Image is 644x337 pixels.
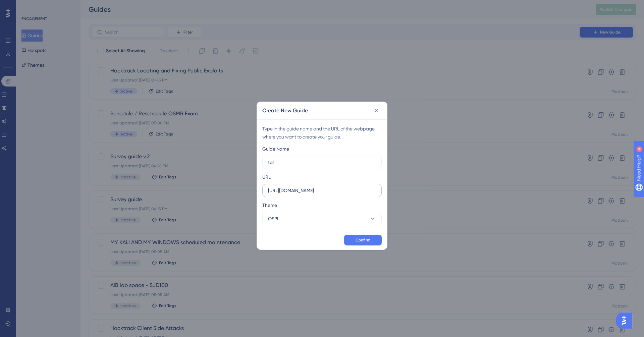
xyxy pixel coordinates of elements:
[262,201,277,209] span: Theme
[262,125,382,141] div: Type in the guide name and the URL of the webpage, where you want to create your guide.
[47,3,49,9] div: 4
[356,237,370,243] span: Confirm
[262,107,308,115] h2: Create New Guide
[16,2,42,10] span: Need Help?
[268,215,279,223] span: OSPL
[262,173,271,181] div: URL
[262,145,289,153] div: Guide Name
[268,159,376,166] input: How to Create
[616,311,636,331] iframe: UserGuiding AI Assistant Launcher
[268,187,376,194] input: https://www.example.com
